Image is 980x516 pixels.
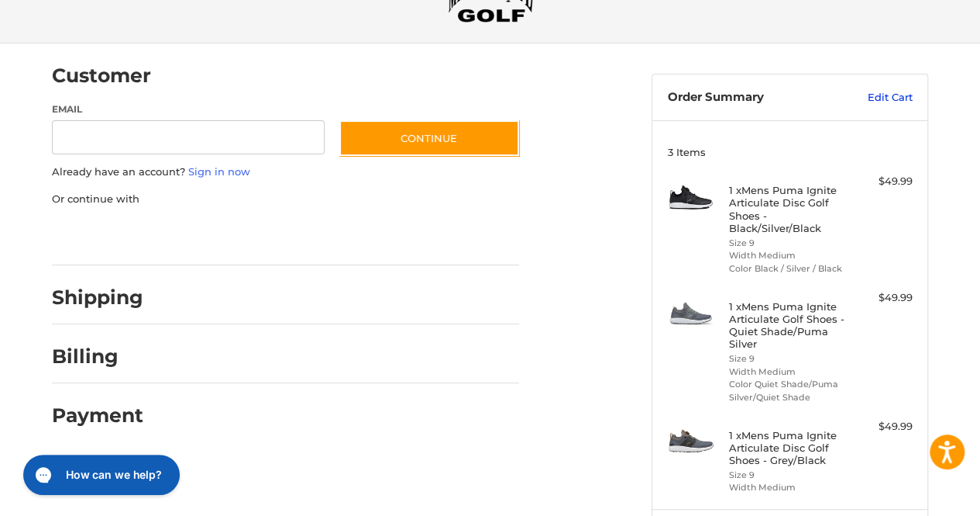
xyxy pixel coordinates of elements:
[729,481,848,494] li: Width Medium
[668,90,834,106] h3: Order Summary
[52,345,143,369] h2: Billing
[15,449,184,500] iframe: Gorgias live chat messenger
[851,174,913,189] div: $49.99
[729,429,848,467] h4: 1 x Mens Puma Ignite Articulate Disc Golf Shoes - Grey/Black
[47,222,163,250] iframe: PayPal-paypal
[729,237,848,250] li: Size 9
[52,64,151,88] h2: Customer
[339,120,519,156] button: Continue
[52,192,519,207] p: Or continue with
[188,165,250,178] a: Sign in now
[729,365,848,379] li: Width Medium
[52,286,143,310] h2: Shipping
[729,469,848,482] li: Size 9
[729,184,848,234] h4: 1 x Mens Puma Ignite Articulate Disc Golf Shoes - Black/Silver/Black
[729,378,848,403] li: Color Quiet Shade/Puma Silver/Quiet Shade
[668,146,913,158] h3: 3 Items
[729,300,848,351] h4: 1 x Mens Puma Ignite Articulate Golf Shoes - Quiet Shade/Puma Silver
[729,352,848,365] li: Size 9
[52,403,143,428] h2: Payment
[52,164,519,180] p: Already have an account?
[729,249,848,262] li: Width Medium
[729,262,848,275] li: Color Black / Silver / Black
[178,222,294,250] iframe: PayPal-paylater
[851,290,913,306] div: $49.99
[851,419,913,435] div: $49.99
[310,222,426,250] iframe: PayPal-venmo
[834,90,913,106] a: Edit Cart
[52,102,325,116] label: Email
